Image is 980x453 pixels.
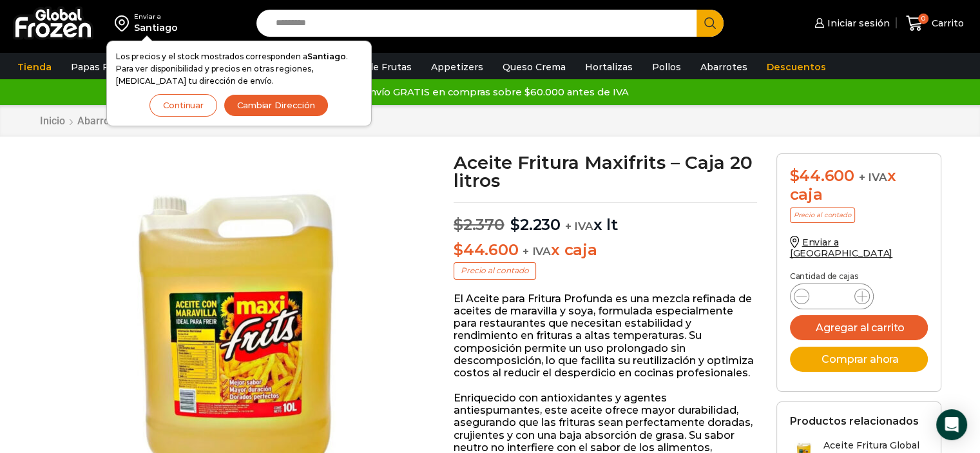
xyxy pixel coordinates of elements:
p: Cantidad de cajas [790,272,928,281]
span: + IVA [565,220,593,233]
strong: Santiago [307,52,346,61]
div: x caja [790,167,928,204]
div: Open Intercom Messenger [936,409,967,440]
div: Enviar a [134,12,178,21]
button: Cambiar Dirección [224,94,329,117]
button: Search button [697,10,724,37]
span: 0 [918,14,928,24]
bdi: 2.370 [454,215,504,234]
h1: Aceite Fritura Maxifrits – Caja 20 litros [454,153,757,189]
span: $ [454,215,463,234]
a: Inicio [39,115,66,127]
span: Iniciar sesión [824,17,890,30]
button: Continuar [149,94,217,117]
bdi: 44.600 [790,166,854,185]
p: Precio al contado [790,207,855,223]
input: Product quantity [820,287,844,305]
a: Enviar a [GEOGRAPHIC_DATA] [790,236,893,259]
a: Pollos [646,55,687,79]
span: $ [790,166,800,185]
a: Pulpa de Frutas [331,55,418,79]
button: Agregar al carrito [790,315,928,340]
p: El Aceite para Fritura Profunda es una mezcla refinada de aceites de maravilla y soya, formulada ... [454,293,757,379]
p: x caja [454,241,757,260]
nav: Breadcrumb [39,115,166,127]
a: Papas Fritas [64,55,136,79]
bdi: 2.230 [510,215,561,234]
a: Descuentos [760,55,832,79]
a: 0 Carrito [903,8,967,39]
a: Abarrotes [77,115,124,127]
a: Iniciar sesión [811,10,890,36]
a: Queso Crema [496,55,572,79]
div: Santiago [134,21,178,34]
a: Appetizers [425,55,490,79]
p: Los precios y el stock mostrados corresponden a . Para ver disponibilidad y precios en otras regi... [116,50,362,88]
bdi: 44.600 [454,240,518,259]
button: Comprar ahora [790,347,928,372]
a: Abarrotes [694,55,754,79]
p: x lt [454,202,757,235]
h2: Productos relacionados [790,415,919,427]
p: Precio al contado [454,262,536,279]
span: + IVA [859,171,887,184]
img: address-field-icon.svg [115,12,134,34]
a: Hortalizas [579,55,639,79]
span: $ [510,215,520,234]
span: $ [454,240,463,259]
span: + IVA [523,245,551,258]
span: Carrito [928,17,964,30]
a: Tienda [11,55,58,79]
